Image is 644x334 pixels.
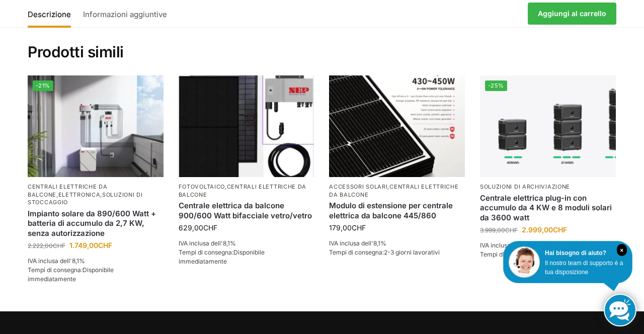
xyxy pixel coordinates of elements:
font: Centrale elettrica da balcone 900/600 Watt bifacciale vetro/vetro [179,201,312,220]
img: Centrale elettrica plug-in con accumulo da 2,7 kWh [28,75,164,177]
a: centrali elettriche da balcone [179,183,307,198]
a: Centrale elettrica da balcone 900/600 Watt bifacciale vetro/vetro [179,201,314,220]
font: CHF [505,226,518,234]
font: 3.999,00 [480,226,505,234]
font: IVA inclusa dell'8,1% [480,241,537,249]
font: CHF [553,225,567,234]
font: 2-3 giorni lavorativi [384,248,440,256]
font: CHF [98,241,112,249]
font: IVA inclusa dell'8,1% [329,239,386,247]
a: soluzioni di stoccaggio [28,191,142,206]
font: Impianto solare da 890/600 Watt + batteria di accumulo da 2,7 KW, senza autorizzazione [28,209,156,238]
font: Centrale elettrica plug-in con accumulo da 4 KW e 8 moduli solari da 3600 watt [480,193,612,222]
font: Tempi di consegna: [28,266,83,274]
font: Tempi di consegna: [480,251,535,258]
a: Soluzioni di archiviazione [480,183,570,190]
font: Disponibile immediatamente [179,248,265,265]
font: , [387,183,389,190]
img: Assistenza clienti [509,246,540,278]
font: , [56,191,58,198]
i: Vicino [617,244,627,256]
a: -21%Centrale elettrica plug-in con accumulo da 2,7 kWh [28,75,164,177]
a: elettronica [58,191,101,198]
font: Tempi di consegna: [179,248,233,256]
font: CHF [203,223,217,232]
font: , [225,183,227,190]
font: 629,00 [179,223,203,232]
font: CHF [53,242,65,249]
font: Hai bisogno di aiuto? [545,249,606,257]
img: Centrale elettrica plug-in con accumulo da 4 KW e 8 moduli solari da 3600 watt [480,75,616,177]
font: , [100,191,102,198]
font: Il nostro team di supporto è a tua disposizione [545,260,623,276]
a: centrali elettriche da balcone [329,183,458,198]
font: Modulo di estensione per centrale elettrica da balcone 445/860 [329,201,453,220]
font: IVA inclusa dell'8,1% [28,257,85,265]
img: Modulo bificiale ad alte prestazioni [179,75,314,177]
img: Modulo di estensione per centrale elettrica da balcone 445/860 [329,75,465,177]
font: 1.749,00 [69,241,98,249]
a: Impianto solare da 890/600 Watt + batteria di accumulo da 2,7 KW, senza autorizzazione [28,209,164,238]
a: Centrale elettrica plug-in con accumulo da 4 KW e 8 moduli solari da 3600 watt [480,193,616,223]
a: Centrali elettriche da balcone [28,183,107,198]
font: CHF [352,223,366,232]
font: 2.222,00 [28,242,53,249]
a: Modulo di estensione per centrale elettrica da balcone 445/860 [329,201,465,220]
font: × [620,247,623,254]
font: IVA inclusa dell'8,1% [179,239,236,247]
a: Accessori solari [329,183,387,190]
font: Tempi di consegna: [329,248,384,256]
a: Fotovoltaico [179,183,225,190]
font: Prodotti simili [28,43,124,61]
a: -25%Centrale elettrica plug-in con accumulo da 4 KW e 8 moduli solari da 3600 watt [480,75,616,177]
font: 2.999,00 [522,225,553,234]
font: 179,00 [329,223,352,232]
